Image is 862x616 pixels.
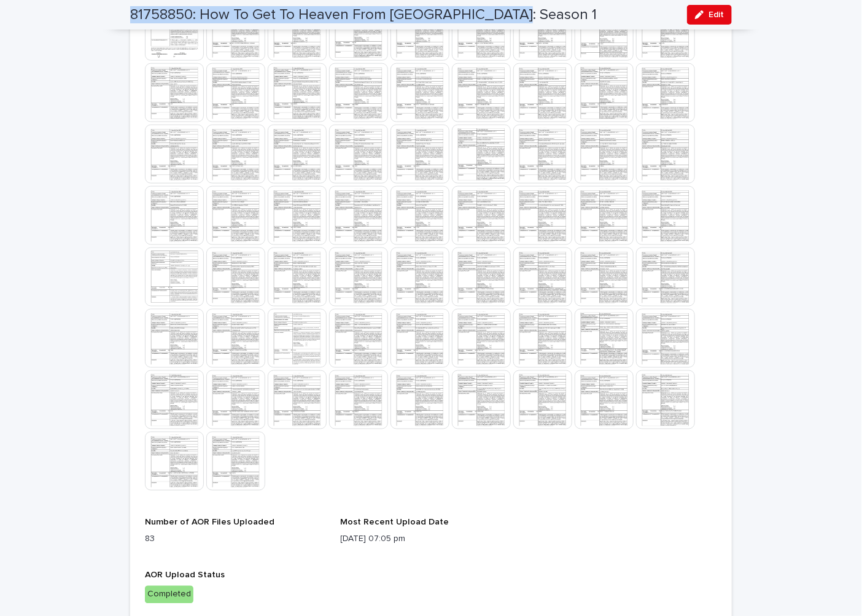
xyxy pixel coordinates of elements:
[709,10,724,19] span: Edit
[145,586,193,604] div: Completed
[145,571,225,580] span: AOR Upload Status
[145,533,326,546] p: 83
[341,533,522,546] p: [DATE] 07:05 pm
[130,6,597,24] h2: 81758850: How To Get To Heaven From [GEOGRAPHIC_DATA]: Season 1
[687,5,732,25] button: Edit
[341,518,449,527] span: Most Recent Upload Date
[145,518,274,527] span: Number of AOR Files Uploaded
